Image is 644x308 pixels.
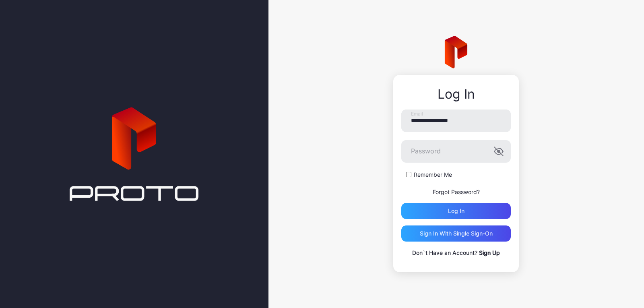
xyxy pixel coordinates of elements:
button: Log in [401,203,511,219]
div: Log In [401,87,511,101]
div: Log in [448,208,464,214]
div: Sign in With Single Sign-On [420,230,493,237]
a: Forgot Password? [433,188,480,195]
button: Password [494,147,504,156]
input: Email [401,110,511,132]
button: Sign in With Single Sign-On [401,225,511,242]
input: Password [401,140,511,163]
p: Don`t Have an Account? [401,248,511,258]
a: Sign Up [479,249,500,256]
label: Remember Me [414,171,452,179]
